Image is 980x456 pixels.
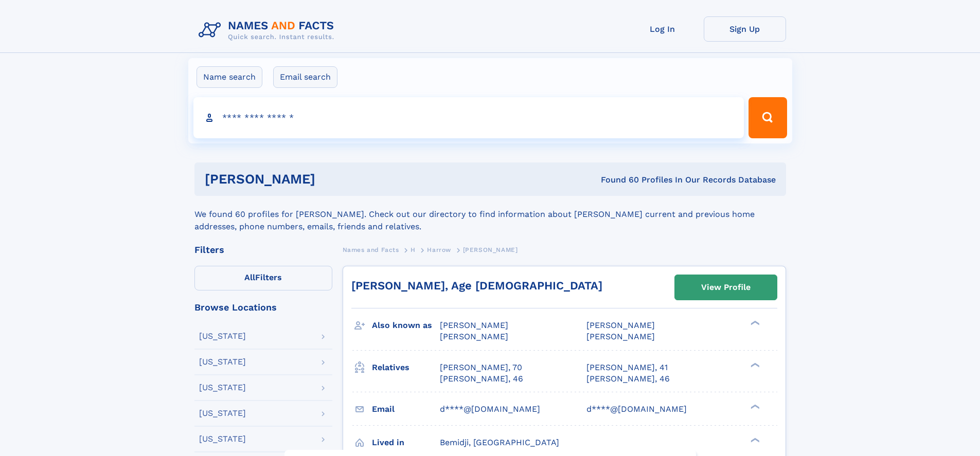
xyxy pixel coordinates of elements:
[199,358,246,366] div: [US_STATE]
[748,403,760,410] div: ❯
[675,275,777,300] a: View Profile
[372,359,440,376] h3: Relatives
[193,97,744,138] input: search input
[194,16,343,44] img: Logo Names and Facts
[748,320,760,326] div: ❯
[586,332,655,341] span: [PERSON_NAME]
[586,362,668,373] a: [PERSON_NAME], 41
[748,361,760,368] div: ❯
[244,272,255,282] span: All
[621,16,704,42] a: Log In
[194,196,786,233] div: We found 60 profiles for [PERSON_NAME]. Check out our directory to find information about [PERSON...
[701,276,751,299] div: View Profile
[194,245,332,254] div: Filters
[343,243,399,256] a: Names and Facts
[199,332,246,340] div: [US_STATE]
[440,373,523,385] a: [PERSON_NAME], 46
[586,320,655,330] span: [PERSON_NAME]
[194,266,332,290] label: Filters
[194,303,332,312] div: Browse Locations
[205,173,458,186] h1: [PERSON_NAME]
[411,246,416,253] span: H
[440,362,522,373] a: [PERSON_NAME], 70
[372,400,440,418] h3: Email
[463,246,518,253] span: [PERSON_NAME]
[273,66,337,88] label: Email search
[351,279,602,292] a: [PERSON_NAME], Age [DEMOGRAPHIC_DATA]
[440,332,508,341] span: [PERSON_NAME]
[458,174,776,186] div: Found 60 Profiles In Our Records Database
[748,436,760,443] div: ❯
[411,243,416,256] a: H
[427,243,451,256] a: Harrow
[199,435,246,443] div: [US_STATE]
[704,16,786,42] a: Sign Up
[199,384,246,392] div: [US_STATE]
[586,373,670,385] a: [PERSON_NAME], 46
[427,246,451,253] span: Harrow
[197,66,262,88] label: Name search
[199,409,246,417] div: [US_STATE]
[749,97,787,138] button: Search Button
[440,320,508,330] span: [PERSON_NAME]
[372,434,440,451] h3: Lived in
[440,437,559,447] span: Bemidji, [GEOGRAPHIC_DATA]
[372,317,440,334] h3: Also known as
